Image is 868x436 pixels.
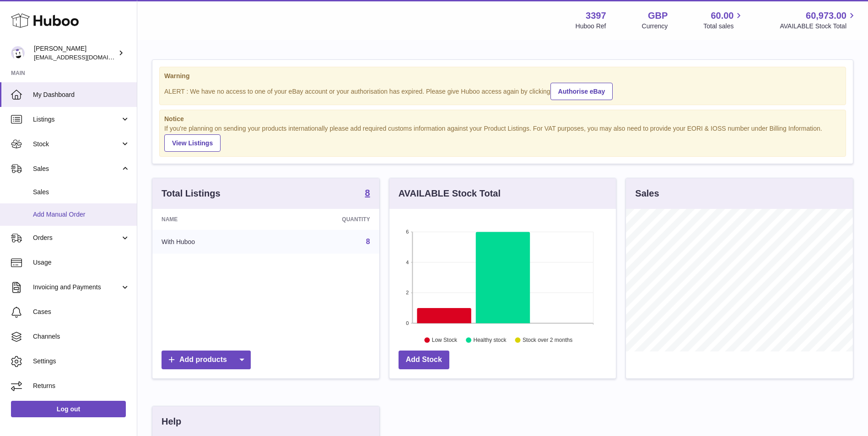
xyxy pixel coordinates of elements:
span: My Dashboard [33,90,130,99]
text: 0 [406,320,409,326]
span: Usage [33,258,130,267]
td: With Huboo [152,230,272,254]
text: Stock over 2 months [523,337,572,344]
span: AVAILABLE Stock Total [780,22,857,31]
span: Sales [33,188,130,197]
a: 8 [365,188,370,199]
text: Healthy stock [473,337,507,344]
h3: Sales [635,187,659,200]
h3: Help [162,415,181,428]
a: 60,973.00 AVAILABLE Stock Total [780,10,857,31]
span: Channels [33,332,130,341]
span: [EMAIL_ADDRESS][DOMAIN_NAME] [34,53,135,61]
h3: AVAILABLE Stock Total [399,187,501,200]
span: Add Manual Order [33,210,130,219]
a: 8 [366,238,370,245]
strong: Notice [164,115,841,123]
span: Orders [33,234,120,242]
a: View Listings [164,134,221,152]
div: Currency [642,22,668,31]
a: Authorise eBay [550,83,613,100]
th: Name [152,209,272,230]
h3: Total Listings [162,187,221,200]
img: sales@canchema.com [11,46,25,60]
strong: 8 [365,188,370,197]
a: 60.00 Total sales [703,10,744,31]
a: Add Stock [399,351,449,369]
span: Invoicing and Payments [33,283,120,292]
div: ALERT : We have no access to one of your eBay account or your authorisation has expired. Please g... [164,81,841,100]
a: Log out [11,401,126,417]
div: If you're planning on sending your products internationally please add required customs informati... [164,124,841,152]
span: Returns [33,382,130,390]
div: [PERSON_NAME] [34,44,116,62]
strong: 3397 [586,10,606,22]
text: 6 [406,229,409,234]
strong: Warning [164,72,841,80]
span: Sales [33,165,120,173]
span: Total sales [703,22,744,31]
span: 60,973.00 [806,10,846,22]
span: Settings [33,357,130,366]
span: Listings [33,115,120,124]
text: 4 [406,260,409,265]
strong: GBP [648,10,668,22]
th: Quantity [272,209,379,230]
div: Huboo Ref [576,22,606,31]
text: 2 [406,290,409,296]
a: Add products [162,351,251,369]
span: 60.00 [711,10,733,22]
span: Cases [33,308,130,316]
text: Low Stock [432,337,458,344]
span: Stock [33,140,120,149]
